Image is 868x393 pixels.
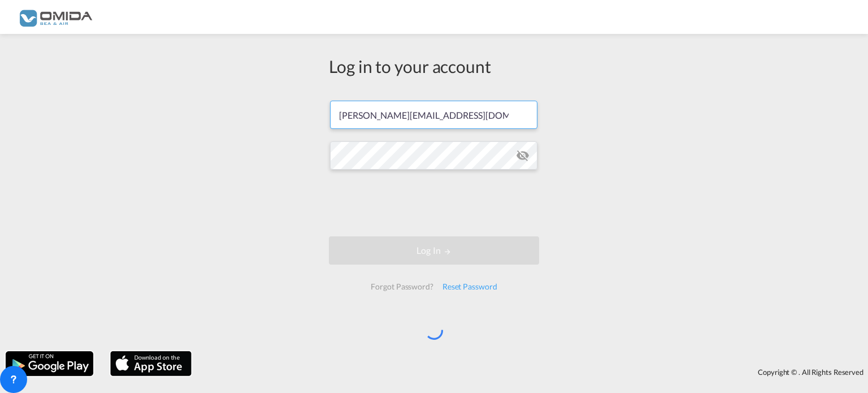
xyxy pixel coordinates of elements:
[438,277,502,297] div: Reset Password
[17,5,93,30] img: 459c566038e111ed959c4fc4f0a4b274.png
[516,149,530,162] md-icon: icon-eye-off
[329,54,539,78] div: Log in to your account
[197,362,868,382] div: Copyright © . All Rights Reserved
[5,350,94,377] img: google.png
[348,181,520,225] iframe: reCAPTCHA
[366,277,437,297] div: Forgot Password?
[330,101,537,129] input: Enter email/phone number
[329,236,539,265] button: LOGIN
[109,350,193,377] img: apple.png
